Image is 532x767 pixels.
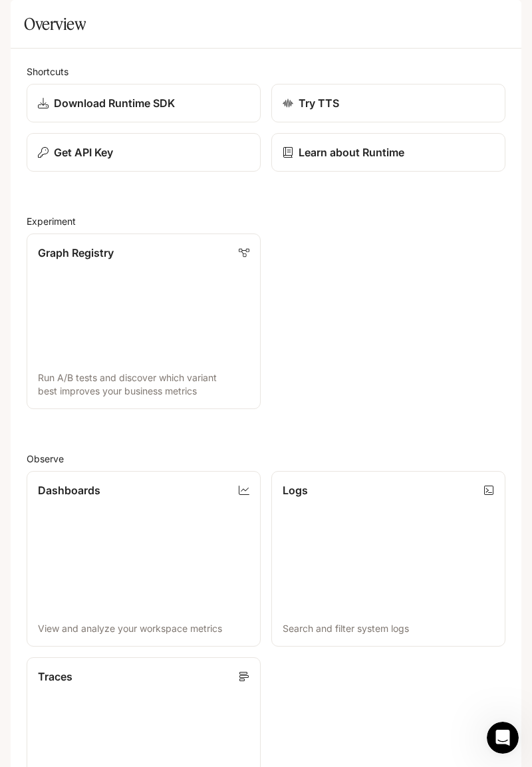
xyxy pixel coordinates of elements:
p: Traces [38,669,72,685]
a: Try TTS [271,84,505,122]
p: Run A/B tests and discover which variant best improves your business metrics [38,371,249,398]
a: DashboardsView and analyze your workspace metrics [27,471,261,647]
a: Learn about Runtime [271,133,505,172]
p: Learn about Runtime [299,144,404,160]
a: LogsSearch and filter system logs [271,471,505,647]
h1: Overview [24,11,86,37]
p: Download Runtime SDK [54,95,175,111]
button: Get API Key [27,133,261,172]
h2: Observe [27,452,505,466]
a: Graph RegistryRun A/B tests and discover which variant best improves your business metrics [27,233,261,409]
h2: Experiment [27,214,505,228]
h2: Shortcuts [27,65,505,78]
p: View and analyze your workspace metrics [38,622,249,635]
p: Logs [283,482,308,498]
p: Try TTS [299,95,339,111]
p: Search and filter system logs [283,622,494,635]
iframe: Intercom live chat [487,722,519,754]
a: Download Runtime SDK [27,84,261,122]
p: Graph Registry [38,245,114,261]
p: Get API Key [54,144,113,160]
p: Dashboards [38,482,100,498]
